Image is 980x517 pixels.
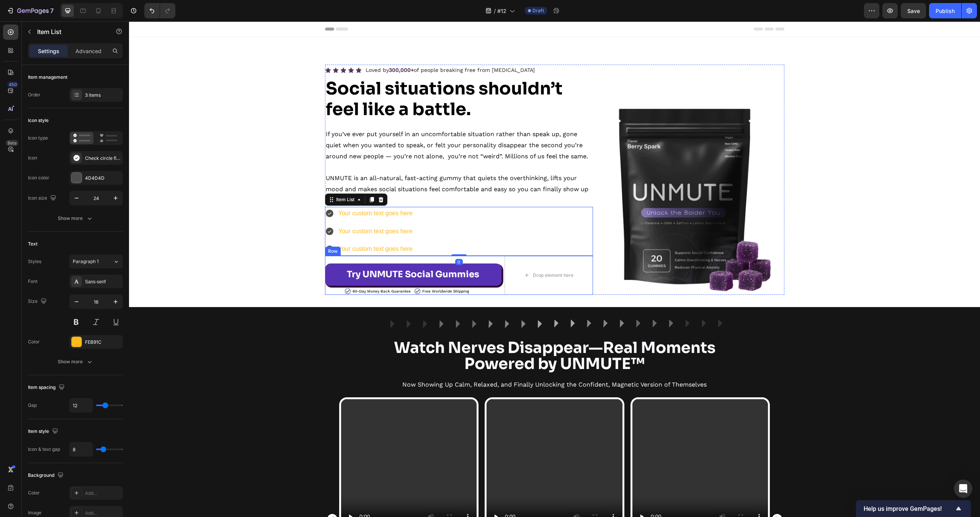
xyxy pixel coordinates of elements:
[286,267,291,273] img: gempages_574612042166567711-c1e36ce0-e3e8-4986-8dde-c8fc346f71a5.svg
[208,221,285,234] div: Your custom text goes here
[69,255,123,268] button: Paragraph 1
[37,27,102,36] p: Item List
[216,267,222,273] img: gempages_574612042166567711-c1e36ce0-e3e8-4986-8dde-c8fc346f71a5.svg
[28,193,58,203] div: Icon size
[38,47,59,55] p: Settings
[73,258,99,265] span: Paragraph 1
[197,491,209,504] button: Carousel Back Arrow
[70,398,93,412] input: Auto
[28,470,65,481] div: Background
[28,296,48,307] div: Size
[85,92,121,99] div: 3 items
[70,442,93,456] input: Auto
[208,203,285,217] div: Your custom text goes here
[260,46,285,52] strong: 300,000+
[3,3,57,18] button: 7
[144,3,175,18] div: Undo/Redo
[929,3,961,18] button: Publish
[212,378,348,514] video: Video
[85,339,121,346] div: FEB91C
[58,358,93,366] div: Show more
[6,140,18,146] div: Beta
[464,82,655,273] img: gempages_574612042166567711-67fe2b9a-6e91-4d67-abbf-4f5a9b93009c.png
[206,175,227,182] div: Item List
[28,382,66,393] div: Item spacing
[85,490,121,497] div: Add...
[265,317,586,336] strong: Watch Nerves Disappear—Real Moments
[85,155,121,162] div: Check circle filled
[335,333,516,352] strong: Powered by UNMUTE™
[85,510,121,517] div: Add...
[503,378,639,514] video: Video
[497,7,506,15] span: #12
[864,505,954,512] span: Help us improve GemPages!
[901,3,926,18] button: Save
[197,56,434,99] strong: Social situations shouldn’t feel like a battle.
[936,7,955,15] div: Publish
[58,215,93,222] div: Show more
[218,245,350,261] p: Try UNMUTE Social Gummies
[28,446,60,453] div: Icon & text gap
[50,6,54,15] p: 7
[28,174,49,181] div: Icon color
[28,117,49,124] div: Icon style
[255,298,596,306] img: gempages_574612042166567711-e49e628a-f675-4328-a650-6b8e90ae4994.png
[28,509,41,516] div: Image
[197,151,463,184] p: UNMUTE is an all-natural, fast-acting gummy that quiets the overthinking, lifts your mood and mak...
[907,8,920,14] span: Save
[326,237,334,244] div: 0
[28,355,123,369] button: Show more
[532,7,544,14] span: Draft
[28,426,60,437] div: Item style
[954,480,972,498] div: Open Intercom Messenger
[358,378,493,514] video: Video
[224,267,282,273] p: 60-Day Money Back Guarantee
[208,185,285,199] div: Your custom text goes here
[75,47,101,55] p: Advanced
[85,175,121,182] div: 4D4D4D
[404,251,444,257] div: Drop element here
[197,107,463,140] p: If you’ve ever put yourself in an uncomfortable situation rather than speak up, gone quiet when y...
[28,338,40,345] div: Color
[293,267,340,273] p: Free Worldwide Shipping
[28,135,48,141] div: Icon type
[85,278,121,285] div: Sans-serif
[28,489,40,496] div: Color
[642,491,654,504] button: Carousel Next Arrow
[28,211,123,225] button: Show more
[494,7,496,15] span: /
[197,358,655,369] p: Now Showing Up Calm, Relaxed, and Finally Unlocking the Confident, Magnetic Version of Themselves
[198,226,210,233] div: Row
[28,258,41,265] div: Styles
[7,81,18,88] div: 450
[28,91,41,98] div: Order
[864,504,963,513] button: Show survey - Help us improve GemPages!
[28,402,37,409] div: Gap
[196,242,372,264] a: Try UNMUTE Social Gummies
[129,21,980,517] iframe: To enrich screen reader interactions, please activate Accessibility in Grammarly extension settings
[28,278,38,285] div: Font
[237,44,406,54] p: Loved by of people breaking free from [MEDICAL_DATA]
[28,154,37,161] div: Icon
[28,241,38,247] div: Text
[28,74,67,81] div: Item management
